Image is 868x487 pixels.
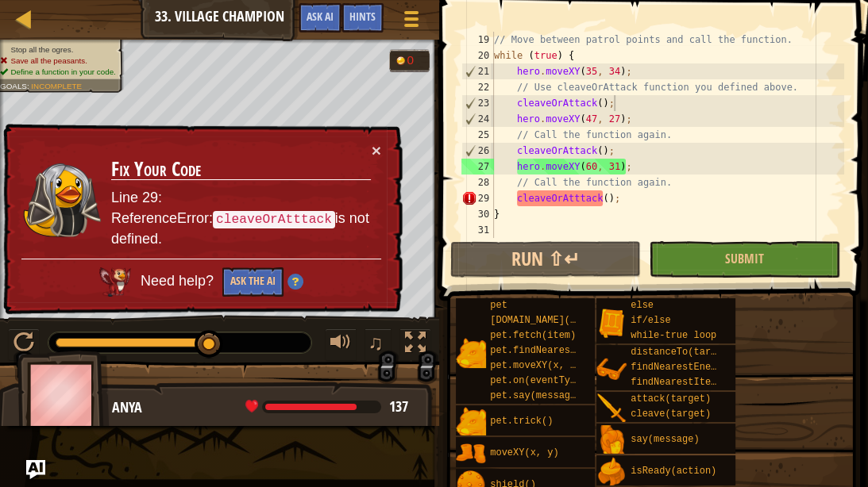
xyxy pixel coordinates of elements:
span: cleave(target) [631,408,711,420]
span: while-true loop [631,330,716,341]
span: Save all the peasants. [10,56,87,65]
button: Show game menu [392,3,431,40]
img: portrait.png [596,308,627,338]
span: Stop all the ogres. [10,45,73,54]
span: Ask AI [307,9,334,24]
div: Team 'humans' has 0 gold. [389,49,430,72]
div: 31 [461,222,494,238]
div: 26 [462,143,494,159]
div: 21 [462,63,494,79]
button: Adjust volume [325,328,357,361]
img: AI [99,267,131,296]
code: cleaveOrAtttack [213,211,335,228]
span: Incomplete [31,82,82,90]
span: distanceTo(target) [631,347,734,358]
img: portrait.png [596,393,627,424]
img: Hint [287,274,303,290]
div: 25 [461,127,494,143]
button: Ctrl + P: Play [8,328,40,361]
div: 23 [462,95,494,111]
span: Submit [725,250,764,267]
span: isReady(action) [631,466,716,477]
span: pet.fetch(item) [490,330,576,341]
img: portrait.png [456,439,486,469]
button: × [372,142,381,159]
span: findNearestEnemy() [631,362,734,373]
img: duck_nalfar.png [22,162,102,239]
img: portrait.png [596,425,627,455]
span: ♫ [368,331,384,355]
span: attack(target) [631,393,711,405]
h3: Fix Your Code [111,159,371,181]
img: portrait.png [596,457,627,487]
span: Hints [349,9,376,24]
div: health: 137 / 169 [245,400,408,414]
span: pet.say(message) [490,390,581,401]
button: Ask the AI [222,267,284,297]
div: 0 [407,54,422,66]
button: Run ⇧↵ [450,241,641,278]
button: Ask AI [299,3,341,33]
button: Submit [649,241,839,278]
div: Anya [112,397,420,418]
div: 20 [461,48,494,63]
span: else [631,300,654,311]
span: Define a function in your code. [10,67,115,76]
span: 137 [389,397,408,416]
div: 19 [461,32,494,48]
span: pet.moveXY(x, y) [490,360,581,371]
span: : [27,82,31,90]
div: 27 [461,159,494,174]
span: pet.on(eventType, handler) [490,375,638,386]
div: 24 [462,111,494,127]
span: pet [490,300,507,311]
button: ♫ [365,328,392,361]
span: Need help? [141,273,218,289]
div: 28 [461,174,494,190]
span: pet.findNearestByType(type) [490,345,644,356]
div: 22 [461,79,494,95]
img: portrait.png [456,407,486,437]
span: moveXY(x, y) [490,447,558,458]
img: thang_avatar_frame.png [17,351,110,439]
span: findNearestItem() [631,377,727,388]
p: Line 29: ReferenceError: is not defined. [111,188,371,250]
button: Ask AI [26,460,45,479]
div: 29 [461,190,494,206]
span: [DOMAIN_NAME](enemy) [490,315,604,326]
img: portrait.png [456,338,486,368]
div: 30 [461,206,494,222]
span: say(message) [631,434,699,445]
button: Toggle fullscreen [399,328,431,361]
span: if/else [631,315,670,326]
span: pet.trick() [490,416,553,427]
img: portrait.png [596,355,627,385]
